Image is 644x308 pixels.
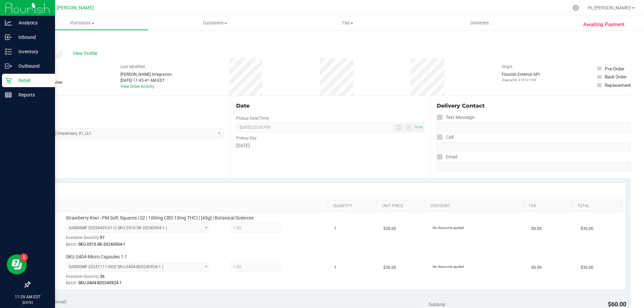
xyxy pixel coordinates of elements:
div: [DATE] 11:45:41 AM EDT [120,77,172,83]
div: Replacement [605,82,631,88]
a: Purchases [16,16,149,30]
a: Unit Price [382,203,423,209]
span: SKU.0404-B20240924-1 [78,281,122,285]
span: Strawberry Kiwi - PM Soft Squares | S2 | 100mg CBD:10mg THC) | [45g] | Botanical Sciences [66,215,254,221]
a: Discount [431,203,521,209]
span: SKU.0404-Micro Capsules 1:1 [66,254,127,260]
div: Available Quantity: [66,272,217,285]
span: $30.00 [383,264,396,271]
inline-svg: Outbound [5,63,12,69]
span: View Profile [73,50,100,57]
span: Batch: [66,281,77,285]
iframe: Resource center [7,254,27,274]
p: Reports [12,91,52,99]
p: 11:29 AM EDT [3,294,52,300]
span: Batch: [66,242,77,247]
span: 97 [100,235,105,240]
a: Tax [529,203,570,209]
a: Total [577,203,618,209]
div: Available Quantity: [66,233,217,246]
span: Customers [149,20,281,26]
div: Back Order [605,73,627,80]
p: Analytics [12,19,52,27]
span: Deliveries [462,20,498,26]
a: SKU [40,203,325,209]
span: $30.00 [581,226,593,232]
label: Origin [502,64,513,70]
span: $30.00 [581,264,593,271]
div: Location [30,102,224,110]
span: Subtotal [429,302,445,307]
span: No discounts applied [433,265,464,268]
label: Pickup Day [236,135,257,141]
div: Manage settings [572,5,580,11]
span: $0.00 [531,226,542,232]
p: Inbound [12,33,52,41]
span: Purchases [16,20,148,26]
iframe: Resource center unread badge [20,253,28,261]
span: 36 [100,274,105,279]
a: View Order Activity [120,84,154,89]
inline-svg: Reports [5,91,12,98]
span: 1 [334,226,336,232]
span: GA1 - [PERSON_NAME] [44,5,94,11]
div: Date [236,102,424,110]
label: Call [437,132,453,142]
a: Customers [149,16,281,30]
p: [DATE] [3,300,52,305]
inline-svg: Inventory [5,48,12,55]
div: Pre-Order [605,65,625,72]
span: $0.00 [531,264,542,271]
label: Email [437,152,457,162]
inline-svg: Inbound [5,34,12,41]
p: Retail [12,76,52,84]
div: Flourish External API [502,71,540,82]
label: Last Modified [120,64,145,70]
div: [DATE] [236,142,424,149]
span: $30.00 [383,226,396,232]
div: [PERSON_NAME] Integration [120,71,172,77]
input: Format: (999) 999-9999 [437,142,631,152]
input: Format: (999) 999-9999 [437,122,631,132]
span: No discounts applied [433,226,464,230]
span: $60.00 [608,301,626,308]
p: Original ID: 314121104 [502,77,540,82]
span: 1 [334,264,336,271]
p: Outbound [12,62,52,70]
inline-svg: Analytics [5,19,12,26]
label: Pickup Date/Time [236,115,269,121]
span: SKU.0510.SK-20240904-1 [78,242,125,247]
label: Text Message [437,113,474,122]
span: Hi, [PERSON_NAME]! [588,5,631,10]
p: Inventory [12,48,52,56]
a: Deliveries [414,16,546,30]
a: Quantity [333,203,374,209]
inline-svg: Retail [5,77,12,84]
span: Awaiting Payment [583,21,625,28]
div: Delivery Contact [437,102,631,110]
